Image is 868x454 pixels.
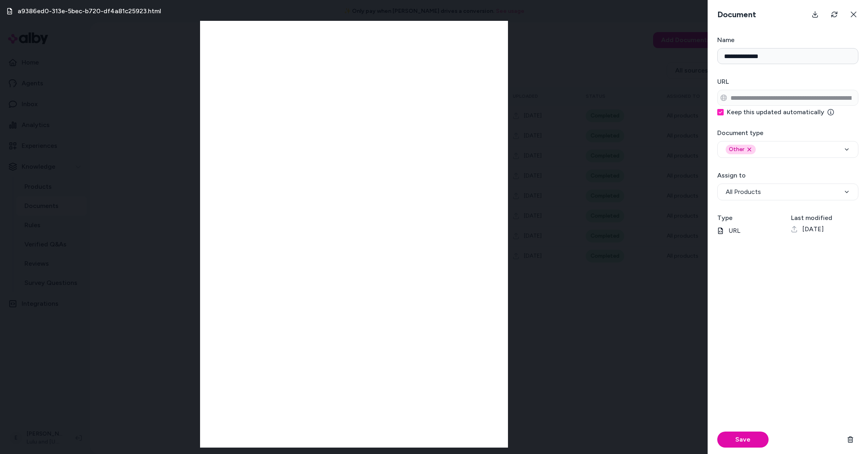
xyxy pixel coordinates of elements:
[714,9,759,20] h3: Document
[717,226,785,236] p: URL
[802,224,824,234] span: [DATE]
[826,6,842,22] button: Refresh
[726,145,756,154] div: Other
[717,172,746,179] label: Assign to
[717,141,858,158] button: OtherRemove other option
[717,213,785,223] h3: Type
[746,146,753,153] button: Remove other option
[726,187,761,197] span: All Products
[717,432,769,448] button: Save
[791,213,858,223] h3: Last modified
[727,109,834,115] label: Keep this updated automatically
[18,6,161,16] h3: a9386ed0-313e-5bec-b720-df4a81c25923.html
[717,128,858,138] h3: Document type
[717,77,858,87] h3: URL
[717,35,858,45] h3: Name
